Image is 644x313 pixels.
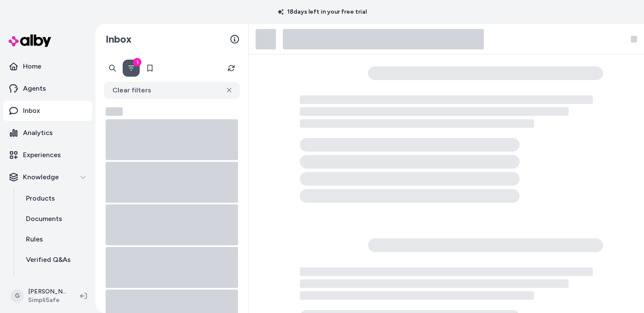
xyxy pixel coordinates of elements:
p: Analytics [23,128,53,138]
p: Products [26,193,55,204]
p: Rules [26,234,43,244]
span: SimpliSafe [28,296,66,304]
a: Home [3,56,92,77]
button: Clear filters [104,82,240,99]
p: Experiences [23,150,61,160]
a: Inbox [3,101,92,121]
button: G[PERSON_NAME]SimpliSafe [5,282,73,310]
img: alby Logo [9,34,51,47]
p: Agents [23,83,46,94]
a: Experiences [3,145,92,165]
p: Reviews [26,275,52,285]
div: 1 [133,58,141,66]
a: Documents [17,209,92,229]
h2: Inbox [106,33,132,46]
a: Verified Q&As [17,250,92,270]
p: Documents [26,214,62,224]
a: Agents [3,78,92,99]
button: Refresh [223,60,240,77]
a: Reviews [17,270,92,290]
p: Home [23,61,41,72]
p: Inbox [23,106,40,116]
p: Verified Q&As [26,255,71,265]
p: Knowledge [23,172,59,182]
p: 18 days left in your free trial [273,8,372,16]
span: G [10,289,24,303]
p: [PERSON_NAME] [28,287,66,296]
a: Analytics [3,123,92,143]
button: Knowledge [3,167,92,187]
a: Products [17,188,92,209]
a: Rules [17,229,92,250]
button: Filter [123,60,140,77]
